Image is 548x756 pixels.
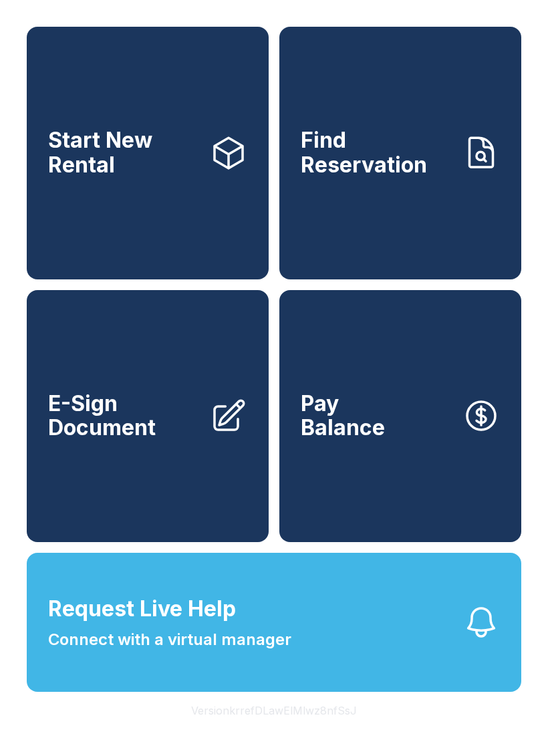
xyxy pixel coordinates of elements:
span: Find Reservation [301,128,452,177]
span: Pay Balance [301,392,385,440]
a: Start New Rental [27,27,269,279]
button: PayBalance [279,290,521,543]
button: Request Live HelpConnect with a virtual manager [27,553,521,692]
a: Find Reservation [279,27,521,279]
a: E-Sign Document [27,290,269,543]
span: Request Live Help [48,593,236,625]
span: Connect with a virtual manager [48,628,291,652]
button: VersionkrrefDLawElMlwz8nfSsJ [180,692,368,729]
span: Start New Rental [48,128,199,177]
span: E-Sign Document [48,392,199,440]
